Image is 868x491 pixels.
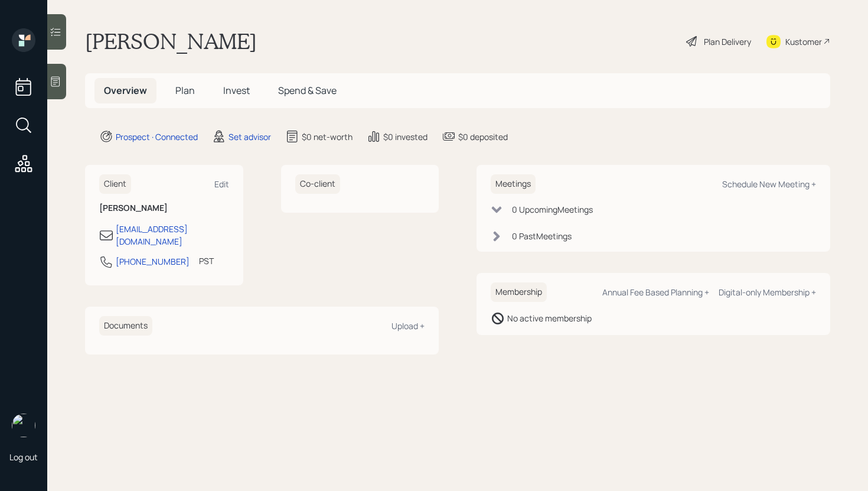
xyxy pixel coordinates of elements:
[223,84,250,97] span: Invest
[391,320,425,331] div: Upload +
[512,203,593,216] div: 0 Upcoming Meeting s
[785,35,822,48] div: Kustomer
[295,174,340,194] h6: Co-client
[116,255,190,268] div: [PHONE_NUMBER]
[491,282,547,302] h6: Membership
[602,287,709,298] div: Annual Fee Based Planning +
[85,28,257,54] h1: [PERSON_NAME]
[507,312,592,324] div: No active membership
[229,131,271,143] div: Set advisor
[383,131,428,143] div: $0 invested
[99,203,229,213] h6: [PERSON_NAME]
[9,451,38,463] div: Log out
[116,131,198,143] div: Prospect · Connected
[12,414,35,437] img: retirable_logo.png
[278,84,337,97] span: Spend & Save
[719,287,816,298] div: Digital-only Membership +
[99,316,152,336] h6: Documents
[104,84,147,97] span: Overview
[199,255,214,267] div: PST
[116,223,229,248] div: [EMAIL_ADDRESS][DOMAIN_NAME]
[214,178,229,190] div: Edit
[302,131,353,143] div: $0 net-worth
[458,131,508,143] div: $0 deposited
[175,84,195,97] span: Plan
[722,178,816,190] div: Schedule New Meeting +
[491,174,536,194] h6: Meetings
[512,230,572,242] div: 0 Past Meeting s
[99,174,131,194] h6: Client
[704,35,751,48] div: Plan Delivery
